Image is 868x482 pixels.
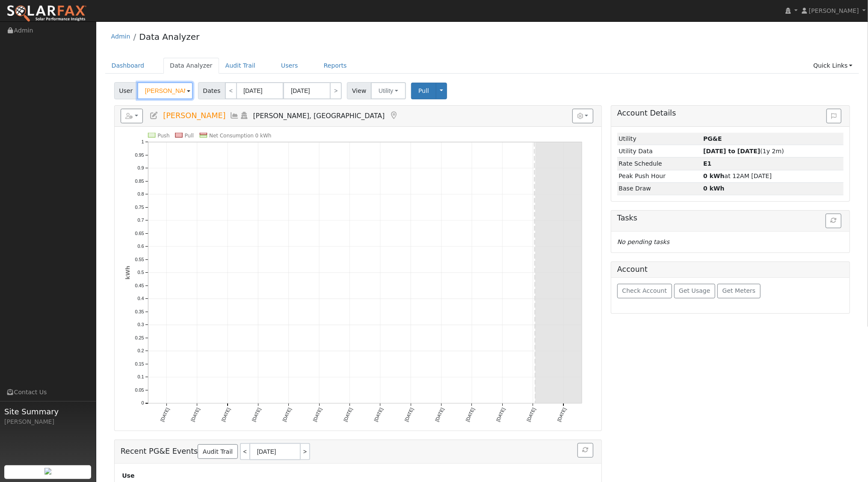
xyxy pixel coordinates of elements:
text: 0 [141,401,144,406]
text: 0.05 [135,387,144,393]
strong: [DATE] to [DATE] [703,148,760,155]
h5: Account [617,265,648,274]
text: 0.9 [137,166,144,171]
text: [DATE] [281,407,292,422]
a: Data Analyzer [139,32,199,42]
text: [DATE] [159,407,170,422]
td: Rate Schedule [617,158,702,170]
button: Refresh [578,443,593,458]
img: retrieve [44,468,51,475]
h5: Recent PG&E Events [121,443,595,460]
span: (1y 2m) [703,148,784,155]
text: Push [157,133,169,139]
a: Users [275,58,305,74]
a: Edit User (35285) [149,111,159,120]
text: 0.65 [135,231,144,236]
h5: Tasks [617,214,844,223]
a: > [330,82,342,99]
text: [DATE] [373,407,384,422]
span: View [347,82,371,99]
span: [PERSON_NAME] [163,111,225,120]
text: 1 [141,139,144,144]
a: < [240,443,249,460]
a: Map [389,111,398,120]
a: Audit Trail [219,58,262,74]
text: 0.55 [135,257,144,262]
a: < [225,82,237,99]
button: Issue History [827,109,841,123]
text: [DATE] [434,407,445,422]
text: [DATE] [556,407,567,422]
td: Base Draw [617,182,702,195]
text: 0.85 [135,179,144,184]
text: 0.7 [137,218,144,223]
div: [PERSON_NAME] [4,417,92,426]
a: Login As (last Never) [240,111,249,120]
a: Data Analyzer [163,58,219,74]
a: Multi-Series Graph [230,111,240,120]
td: Peak Push Hour [617,170,702,182]
text: [DATE] [190,407,201,422]
span: Pull [418,87,429,94]
i: No pending tasks [617,238,670,245]
span: [PERSON_NAME], [GEOGRAPHIC_DATA] [253,112,385,120]
strong: ID: 17167657, authorized: 08/12/25 [703,135,722,142]
text: [DATE] [342,407,353,422]
text: 0.15 [135,361,144,366]
text: 0.4 [137,296,144,301]
button: Check Account [617,284,672,298]
text: Net Consumption 0 kWh [209,133,271,139]
a: Audit Trail [198,444,237,459]
text: [DATE] [526,407,536,422]
span: Check Account [622,287,667,294]
text: 0.6 [137,244,144,249]
text: [DATE] [220,407,231,422]
strong: 0 kWh [703,173,725,179]
img: SolarFax [6,5,87,23]
text: [DATE] [312,407,323,422]
button: Refresh [826,214,841,228]
text: 0.2 [137,348,144,354]
text: kWh [124,266,131,280]
text: [DATE] [465,407,475,422]
span: User [114,82,138,99]
text: 0.45 [135,283,144,288]
a: Admin [111,33,130,40]
td: Utility Data [617,145,702,158]
button: Utility [371,82,406,99]
text: 0.35 [135,309,144,314]
span: Site Summary [4,406,92,417]
button: Pull [411,83,436,99]
a: Dashboard [105,58,151,74]
a: Quick Links [807,58,859,74]
text: [DATE] [403,407,414,422]
span: Get Meters [723,287,756,294]
td: at 12AM [DATE] [702,170,844,182]
button: Get Meters [717,284,761,298]
text: 0.3 [137,322,144,327]
text: 0.25 [135,335,144,340]
span: Dates [198,82,225,99]
text: 0.95 [135,152,144,158]
strong: H [703,160,711,167]
text: Pull [184,133,193,139]
text: 0.5 [137,270,144,275]
input: Select a User [137,82,193,99]
text: 0.75 [135,205,144,210]
text: 0.1 [137,375,144,380]
a: Reports [317,58,353,74]
td: Utility [617,133,702,145]
strong: 0 kWh [703,185,725,192]
span: [PERSON_NAME] [809,7,859,14]
button: Get Usage [674,284,716,298]
text: 0.8 [137,192,144,197]
a: > [301,443,310,460]
h5: Account Details [617,109,844,118]
text: [DATE] [251,407,261,422]
text: [DATE] [495,407,506,422]
span: Get Usage [679,287,710,294]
